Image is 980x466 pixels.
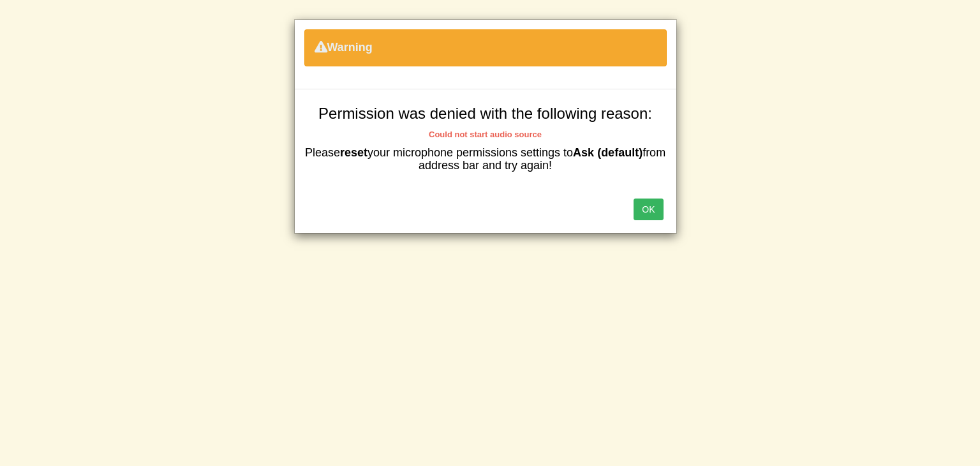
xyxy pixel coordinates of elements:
[304,105,667,122] h3: Permission was denied with the following reason:
[634,199,663,220] button: OK
[304,147,667,172] h4: Please your microphone permissions settings to from address bar and try again!
[429,130,542,139] b: Could not start audio source
[340,146,367,159] b: reset
[304,29,667,66] div: Warning
[573,146,642,159] b: Ask (default)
